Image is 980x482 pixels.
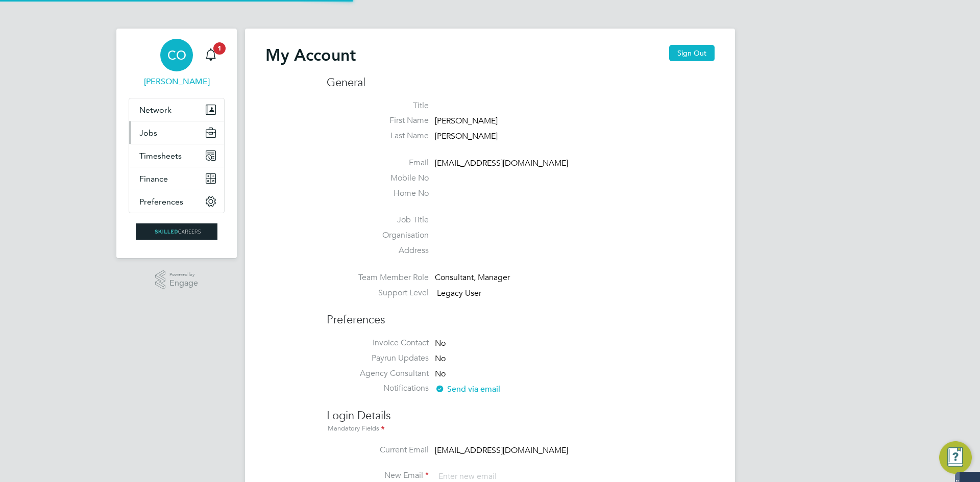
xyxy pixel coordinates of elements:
[327,338,429,348] label: Invoice Contact
[327,188,429,199] label: Home No
[155,270,199,290] a: Powered byEngage
[435,116,498,126] span: [PERSON_NAME]
[327,470,429,481] label: New Email
[136,223,217,240] img: skilledcareers-logo-retina.png
[327,383,429,394] label: Notifications
[435,445,568,455] span: [EMAIL_ADDRESS][DOMAIN_NAME]
[327,173,429,184] label: Mobile No
[139,151,182,161] span: Timesheets
[435,272,532,283] div: Consultant, Manager
[129,167,224,190] button: Finance
[129,39,225,88] a: CO[PERSON_NAME]
[327,158,429,168] label: Email
[939,441,972,474] button: Engage Resource Center
[169,270,198,279] span: Powered by
[327,215,429,225] label: Job Title
[139,174,168,184] span: Finance
[129,190,224,213] button: Preferences
[129,144,224,167] button: Timesheets
[327,302,715,327] h3: Preferences
[435,338,446,348] span: No
[129,223,225,240] a: Go to home page
[435,369,446,379] span: No
[129,75,225,88] span: Ciara O'Connell
[201,39,221,71] a: 1
[327,230,429,241] label: Organisation
[327,423,715,435] div: Mandatory Fields
[669,45,715,61] button: Sign Out
[327,131,429,141] label: Last Name
[327,353,429,364] label: Payrun Updates
[327,75,715,90] h3: General
[129,121,224,144] button: Jobs
[435,384,500,394] span: Send via email
[327,272,429,283] label: Team Member Role
[139,197,183,207] span: Preferences
[327,288,429,298] label: Support Level
[327,445,429,455] label: Current Email
[213,42,226,55] span: 1
[327,245,429,256] label: Address
[116,29,237,258] nav: Main navigation
[435,158,568,168] span: [EMAIL_ADDRESS][DOMAIN_NAME]
[169,279,198,288] span: Engage
[167,48,186,62] span: CO
[139,128,157,138] span: Jobs
[327,100,429,111] label: Title
[435,131,498,141] span: [PERSON_NAME]
[327,368,429,379] label: Agency Consultant
[265,45,356,65] h2: My Account
[327,115,429,126] label: First Name
[435,353,446,364] span: No
[129,98,224,121] button: Network
[437,288,481,298] span: Legacy User
[327,398,715,435] h3: Login Details
[139,105,171,115] span: Network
